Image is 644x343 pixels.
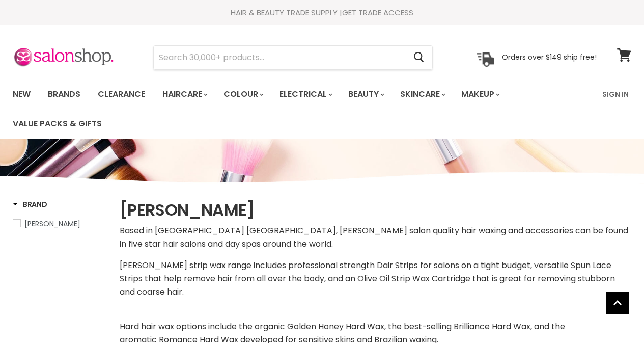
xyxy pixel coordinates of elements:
[5,84,38,105] a: New
[24,219,80,229] span: [PERSON_NAME]
[120,224,631,251] p: Based in [GEOGRAPHIC_DATA] [GEOGRAPHIC_DATA], [PERSON_NAME] salon quality hair waxing and accesso...
[393,84,452,105] a: Skincare
[342,7,413,18] a: GET TRADE ACCESS
[13,199,47,209] h3: Brand
[13,218,107,229] a: Caron
[40,84,88,105] a: Brands
[5,113,109,135] a: Value Packs & Gifts
[154,46,405,69] input: Search
[120,199,631,221] h1: [PERSON_NAME]
[216,84,270,105] a: Colour
[502,52,597,62] p: Orders over $149 ship free!
[405,46,432,69] button: Search
[90,84,153,105] a: Clearance
[454,84,506,105] a: Makeup
[272,84,339,105] a: Electrical
[5,80,596,139] ul: Main menu
[155,84,214,105] a: Haircare
[153,45,433,70] form: Product
[341,84,390,105] a: Beauty
[596,84,635,105] a: Sign In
